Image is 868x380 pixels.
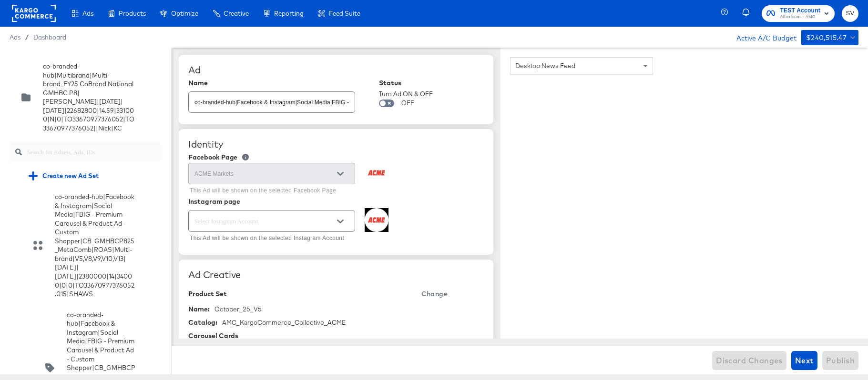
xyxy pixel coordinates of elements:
[10,188,162,303] div: co-branded-hub|Facebook & Instagram|Social Media|FBIG - Premium Carousel & Product Ad - Custom Sh...
[365,208,388,232] img: 469338760_545675961611166_3007061705227494254_n.jpg
[188,305,210,313] div: Name:
[193,216,336,227] input: Select Instagram Account
[55,192,135,299] div: co-branded-hub|Facebook & Instagram|Social Media|FBIG - Premium Carousel & Product Ad - Custom Sh...
[188,269,484,280] div: Ad Creative
[791,351,817,370] button: Next
[329,10,360,17] span: Feed Suite
[188,79,355,87] div: Name
[515,61,575,70] span: Desktop News Feed
[401,99,414,108] div: OFF
[806,32,847,44] div: $240,515.47
[190,186,348,196] p: This Ad will be shown on the selected Facebook Page
[190,234,348,243] p: This Ad will be shown on the selected Instagram Account
[214,305,262,314] div: October_25_V5
[188,319,217,326] div: Catalog:
[20,33,33,41] span: /
[188,332,484,340] div: Carousel Cards
[10,57,162,138] div: co-branded-hub|Multibrand|Multi-brand_FY25 CoBrand National GMHBC P8|[PERSON_NAME]|[DATE]|[DATE]|...
[119,10,146,17] span: Products
[188,290,227,298] div: Product Set
[333,214,347,229] button: Open
[726,30,797,44] div: Active A/C Budget
[29,171,99,180] div: Create new Ad Set
[842,5,858,22] button: SV
[82,10,93,17] span: Ads
[846,8,855,19] span: SV
[10,33,20,41] span: Ads
[795,354,814,367] span: Next
[188,198,484,205] div: Instagram page
[274,10,304,17] span: Reporting
[171,10,198,17] span: Optimize
[188,64,484,76] div: Ad
[379,90,433,99] div: Turn Ad ON & OFF
[224,10,249,17] span: Creative
[780,6,820,16] span: TEST Account
[188,153,237,161] div: Facebook Page
[780,13,820,21] span: Albertsons - AMC
[43,62,135,133] div: co-branded-hub|Multibrand|Multi-brand_FY25 CoBrand National GMHBC P8|[PERSON_NAME]|[DATE]|[DATE]|...
[421,288,448,300] span: Change
[762,5,835,22] button: TEST AccountAlbertsons - AMC
[33,33,66,41] a: Dashboard
[189,88,355,109] input: Ad Name
[365,161,388,185] img: ACME Markets
[418,288,451,300] button: Change
[188,139,484,150] div: Identity
[222,318,346,327] div: AMC_KargoCommerce_Collective_ACME
[21,167,162,185] div: Create new Ad Set
[379,79,433,87] div: Status
[801,30,858,45] button: $240,515.47
[27,138,162,159] input: Search for Adsets, Ads, IDs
